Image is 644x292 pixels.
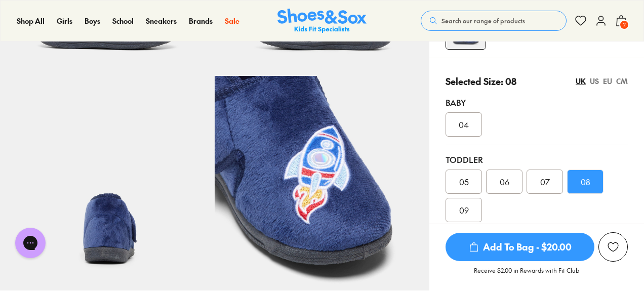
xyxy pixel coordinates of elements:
div: Baby [446,96,628,108]
p: Selected Size: 08 [446,74,516,88]
span: 2 [619,20,629,30]
button: Add To Bag - $20.00 [446,232,594,262]
a: Girls [57,16,72,26]
a: Brands [189,16,213,26]
div: CM [616,76,628,87]
span: 09 [459,204,469,216]
a: Boys [85,16,100,26]
span: 05 [459,176,469,188]
span: Sneakers [146,16,177,26]
a: Sale [225,16,239,26]
a: School [112,16,134,26]
a: Shoes & Sox [277,9,367,33]
button: 2 [615,10,627,32]
img: SNS_Logo_Responsive.svg [277,9,367,33]
a: Sneakers [146,16,177,26]
div: EU [603,76,612,87]
span: 08 [581,176,590,188]
span: 06 [500,176,509,188]
span: Girls [57,16,72,26]
span: 07 [540,176,550,188]
span: Boys [85,16,100,26]
button: Search our range of products [421,11,567,31]
p: Receive $2.00 in Rewards with Fit Club [474,266,579,284]
span: Sale [225,16,239,26]
iframe: Gorgias live chat messenger [10,224,51,262]
span: Shop All [17,16,45,26]
img: 7-530787_1 [215,76,429,290]
span: 04 [459,118,469,131]
div: US [590,76,599,87]
a: Shop All [17,16,45,26]
span: School [112,16,134,26]
span: Add To Bag - $20.00 [446,233,594,261]
button: Add to Wishlist [598,232,628,262]
span: Brands [189,16,213,26]
div: Toddler [446,153,628,165]
div: UK [576,76,586,87]
span: Search our range of products [441,16,525,25]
